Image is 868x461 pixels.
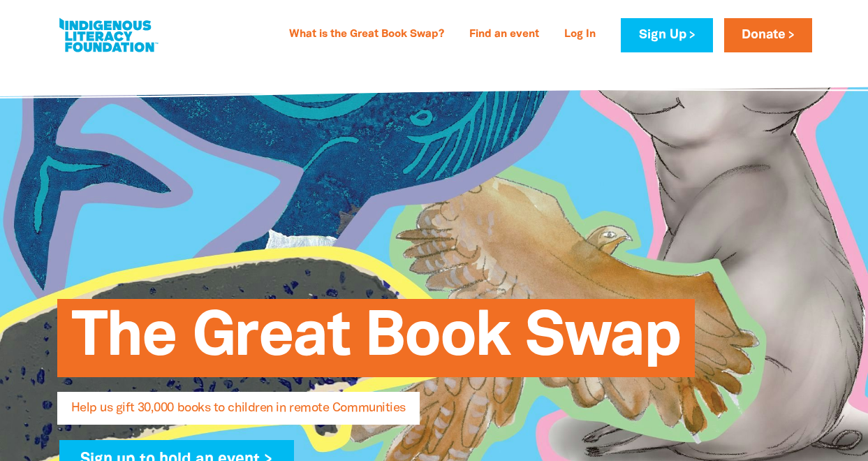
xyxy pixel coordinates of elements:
[71,402,406,425] span: Help us gift 30,000 books to children in remote Communities
[556,24,604,46] a: Log In
[71,309,681,377] span: The Great Book Swap
[281,24,453,46] a: What is the Great Book Swap?
[461,24,547,46] a: Find an event
[724,18,812,52] a: Donate
[621,18,712,52] a: Sign Up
